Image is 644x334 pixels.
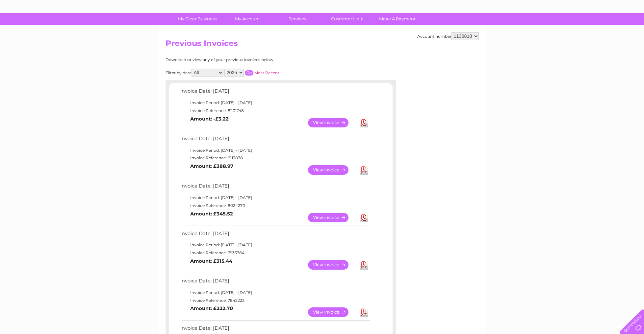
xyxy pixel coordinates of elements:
div: Account number [417,32,479,40]
td: Invoice Period: [DATE] - [DATE] [179,146,371,154]
td: Invoice Date: [DATE] [179,277,371,289]
td: Invoice Date: [DATE] [179,182,371,194]
b: Amount: £345.52 [190,211,233,217]
td: Invoice Reference: 7933784 [179,249,371,257]
a: View [308,165,356,175]
a: Most Recent [254,70,279,75]
td: Invoice Reference: 8113878 [179,154,371,162]
a: Download [360,213,368,222]
td: Invoice Reference: 8201748 [179,107,371,115]
td: Invoice Reference: 8024270 [179,202,371,210]
div: Clear Business is a trading name of Verastar Limited (registered in [GEOGRAPHIC_DATA] No. 3667643... [167,4,478,32]
a: Download [360,307,368,317]
b: Amount: £315.44 [190,258,232,264]
td: Invoice Reference: 7842222 [179,297,371,304]
div: Filter by date [166,69,338,77]
a: Services [270,13,324,25]
a: My Account [220,13,274,25]
a: Download [360,118,368,127]
a: Contact [600,28,616,33]
a: Customer Help [320,13,374,25]
div: Download or view any of your previous invoices below. [166,57,338,62]
td: Invoice Period: [DATE] - [DATE] [179,194,371,202]
a: View [308,213,356,222]
a: Download [360,165,368,175]
td: Invoice Date: [DATE] [179,87,371,99]
a: View [308,307,356,317]
a: My Clear Business [170,13,224,25]
a: Make A Payment [370,13,425,25]
a: Energy [545,28,559,33]
b: Amount: £222.70 [190,305,233,311]
a: Water [528,28,541,33]
td: Invoice Date: [DATE] [179,134,371,146]
td: Invoice Period: [DATE] - [DATE] [179,241,371,249]
a: Blog [587,28,596,33]
td: Invoice Period: [DATE] - [DATE] [179,289,371,297]
a: 0333 014 3131 [520,3,565,11]
a: View [308,260,356,270]
a: View [308,118,356,127]
a: Log out [622,28,638,33]
b: Amount: -£3.22 [190,116,229,122]
a: Telecoms [563,28,583,33]
td: Invoice Period: [DATE] - [DATE] [179,99,371,107]
a: Download [360,260,368,270]
h2: Previous Invoices [166,39,479,51]
td: Invoice Date: [DATE] [179,229,371,241]
img: logo.png [22,17,56,37]
b: Amount: £388.97 [190,163,233,169]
